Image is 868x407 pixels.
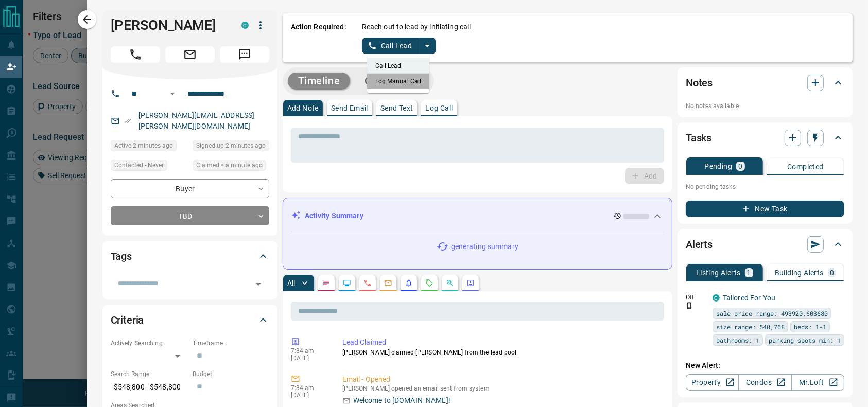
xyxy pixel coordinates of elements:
svg: Opportunities [446,279,454,287]
svg: Lead Browsing Activity [343,279,351,287]
div: Alerts [686,232,844,257]
p: Search Range: [111,369,187,379]
h1: [PERSON_NAME] [111,17,226,33]
p: Building Alerts [775,269,824,276]
span: Contacted - Never [114,160,164,170]
p: Send Email [331,104,368,112]
div: Criteria [111,308,269,332]
p: Email - Opened [342,374,660,385]
div: split button [362,38,437,54]
p: Lead Claimed [342,337,660,348]
h2: Tasks [686,130,711,146]
p: 7:34 am [291,384,327,392]
div: TBD [111,206,269,225]
a: Mr.Loft [791,374,844,391]
p: No notes available [686,101,844,111]
button: Timeline [288,73,351,90]
span: Claimed < a minute ago [196,160,263,170]
button: New Task [686,201,844,217]
h2: Criteria [111,312,144,328]
div: Sun Aug 17 2025 [111,140,187,154]
div: Sun Aug 17 2025 [193,140,269,154]
p: Off [686,293,706,302]
span: bathrooms: 1 [716,335,759,345]
span: Active 2 minutes ago [114,140,173,151]
div: Activity Summary [291,206,664,225]
p: Welcome to [DOMAIN_NAME]! [353,395,450,406]
svg: Agent Actions [466,279,475,287]
svg: Calls [363,279,372,287]
h2: Tags [111,248,132,264]
p: 1 [747,269,751,276]
span: Signed up 2 minutes ago [196,140,266,151]
svg: Requests [425,279,433,287]
p: Timeframe: [193,339,269,348]
button: Campaigns [354,73,429,90]
li: Log Manual Call [367,74,430,89]
p: Budget: [193,369,269,379]
p: No pending tasks [686,179,844,194]
p: generating summary [451,241,518,252]
p: Add Note [287,104,319,112]
p: 0 [830,269,834,276]
div: Notes [686,70,844,95]
p: [DATE] [291,355,327,362]
svg: Listing Alerts [405,279,413,287]
a: Property [686,374,739,391]
svg: Emails [384,279,392,287]
p: [PERSON_NAME] claimed [PERSON_NAME] from the lead pool [342,348,660,357]
span: sale price range: 493920,603680 [716,308,828,318]
a: [PERSON_NAME][EMAIL_ADDRESS][PERSON_NAME][DOMAIN_NAME] [138,111,255,130]
p: Pending [704,163,732,170]
button: Open [251,277,266,291]
div: Tasks [686,126,844,150]
p: Listing Alerts [696,269,741,276]
p: $548,800 - $548,800 [111,379,187,396]
p: [PERSON_NAME] opened an email sent from system [342,385,660,392]
span: Call [111,46,160,63]
p: 7:34 am [291,347,327,355]
svg: Notes [322,279,331,287]
h2: Notes [686,75,713,91]
p: New Alert: [686,360,844,371]
p: [DATE] [291,392,327,399]
p: All [287,279,296,287]
p: Send Text [380,104,413,112]
div: Sun Aug 17 2025 [193,160,269,174]
p: Log Call [425,104,453,112]
button: Open [166,87,179,100]
div: Buyer [111,179,269,198]
p: Reach out to lead by initiating call [362,22,471,32]
h2: Alerts [686,236,713,253]
p: Actively Searching: [111,339,187,348]
p: Action Required: [291,22,346,54]
svg: Email Verified [124,117,131,125]
div: condos.ca [241,22,249,29]
a: Condos [738,374,791,391]
p: 0 [738,163,742,170]
svg: Push Notification Only [686,302,693,309]
p: Activity Summary [305,210,363,221]
span: parking spots min: 1 [769,335,841,345]
li: Call Lead [367,58,430,74]
div: Tags [111,244,269,269]
span: size range: 540,768 [716,322,785,332]
div: condos.ca [713,294,720,302]
button: Call Lead [362,38,419,54]
p: Completed [787,163,824,170]
a: Tailored For You [723,294,775,302]
span: Message [220,46,269,63]
span: Email [165,46,215,63]
span: beds: 1-1 [794,322,826,332]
